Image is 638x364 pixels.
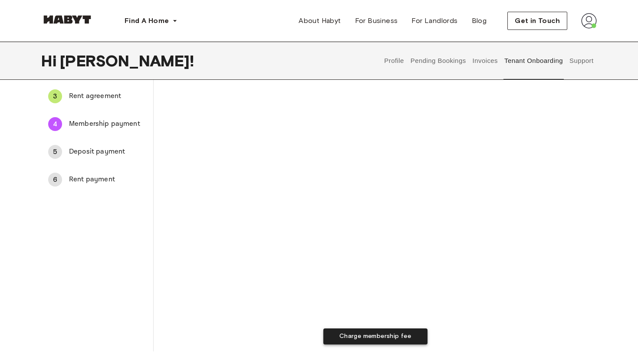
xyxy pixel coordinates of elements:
div: 4Membership payment [41,114,153,134]
a: For Landlords [405,12,464,30]
div: user profile tabs [381,42,597,80]
span: Blog [472,16,487,26]
button: Get in Touch [507,12,567,30]
span: Hi [41,52,60,70]
iframe: Secure payment input frame [287,26,464,316]
button: Invoices [471,42,499,80]
div: 3Rent agreement [41,86,153,107]
span: Get in Touch [515,16,560,26]
span: Deposit payment [69,147,146,157]
button: Tenant Onboarding [503,42,564,80]
div: 6 [48,173,62,187]
div: 4 [48,117,62,131]
img: Habyt [41,15,93,24]
button: Charge membership fee [323,328,428,344]
button: Profile [383,42,405,80]
img: avatar [581,13,597,29]
button: Find A Home [118,12,184,30]
a: Blog [465,12,494,30]
div: 5 [48,145,62,159]
div: 3 [48,89,62,103]
a: For Business [348,12,405,30]
span: About Habyt [299,16,341,26]
div: 5Deposit payment [41,141,153,162]
a: About Habyt [292,12,348,30]
button: Support [568,42,595,80]
span: Rent agreement [69,91,146,102]
span: For Business [355,16,398,26]
button: Pending Bookings [409,42,467,80]
span: Rent payment [69,174,146,185]
span: Find A Home [125,16,169,26]
span: Membership payment [69,119,146,129]
span: [PERSON_NAME] ! [60,52,194,70]
div: 6Rent payment [41,169,153,190]
span: For Landlords [411,16,457,26]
